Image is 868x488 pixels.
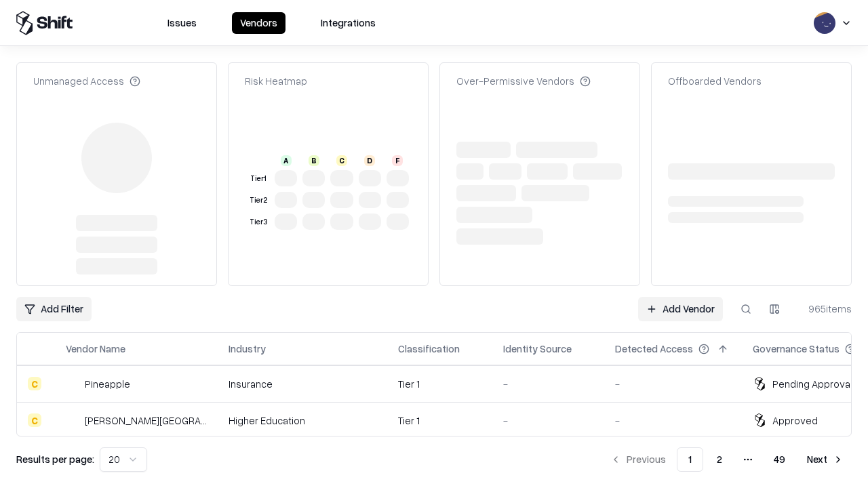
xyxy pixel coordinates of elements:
[706,447,733,472] button: 2
[245,74,307,88] div: Risk Heatmap
[281,155,292,166] div: A
[229,413,376,428] div: Higher Education
[503,342,572,356] div: Identity Source
[668,74,762,88] div: Offboarded Vendors
[66,413,79,427] img: Reichman University
[248,173,269,184] div: Tier 1
[313,12,384,34] button: Integrations
[503,377,593,391] div: -
[772,377,852,391] div: Pending Approval
[232,12,285,34] button: Vendors
[28,413,41,427] div: C
[503,413,593,428] div: -
[85,413,207,428] div: [PERSON_NAME][GEOGRAPHIC_DATA]
[615,413,731,428] div: -
[229,342,266,356] div: Industry
[677,447,703,472] button: 1
[159,12,205,34] button: Issues
[602,447,852,472] nav: pagination
[309,155,319,166] div: B
[398,377,481,391] div: Tier 1
[229,377,376,391] div: Insurance
[16,297,92,321] button: Add Filter
[248,195,269,206] div: Tier 2
[772,413,818,428] div: Approved
[28,377,41,390] div: C
[16,452,94,466] p: Results per page:
[797,302,852,316] div: 965 items
[66,342,125,356] div: Vendor Name
[248,216,269,228] div: Tier 3
[799,447,852,472] button: Next
[638,297,723,321] a: Add Vendor
[364,155,375,166] div: D
[615,342,693,356] div: Detected Access
[398,413,481,428] div: Tier 1
[615,377,731,391] div: -
[456,74,591,88] div: Over-Permissive Vendors
[763,447,796,472] button: 49
[85,377,130,391] div: Pineapple
[753,342,840,356] div: Governance Status
[336,155,347,166] div: C
[33,74,140,88] div: Unmanaged Access
[66,377,79,390] img: Pineapple
[398,342,460,356] div: Classification
[392,155,403,166] div: F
